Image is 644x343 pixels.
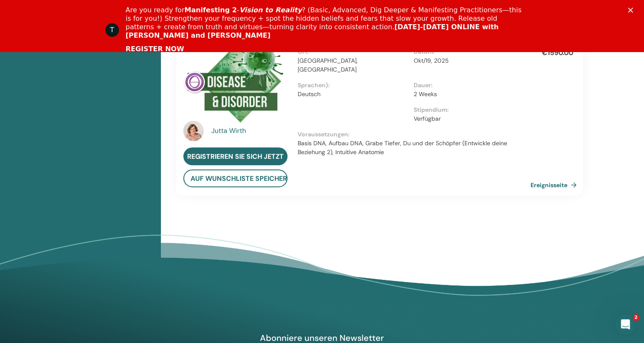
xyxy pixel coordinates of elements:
[298,139,529,157] p: Basis DNA, Aufbau DNA, Grabe Tiefer, Du und der Schöpfer (Entwickle deine Beziehung 2), Intuitive...
[126,6,525,40] div: Are you ready for - ? (Basic, Advanced, Dig Deeper & Manifesting Practitioners—this is for you!) ...
[187,152,284,161] span: Registrieren Sie sich jetzt
[542,48,573,58] p: €1590.00
[239,6,302,14] i: Vision to Reality
[298,56,408,74] p: [GEOGRAPHIC_DATA], [GEOGRAPHIC_DATA]
[414,81,524,90] p: Dauer :
[414,56,524,65] p: Okt/19, 2025
[298,81,408,90] p: Sprachen) :
[298,130,529,139] p: Voraussetzungen :
[531,179,580,191] a: Ereignisseite
[183,33,285,123] img: Krankheiten und Beschwerden
[105,23,119,37] div: Profile image for ThetaHealing
[615,314,636,335] iframe: Intercom live chat
[414,90,524,99] p: 2 Weeks
[414,105,524,114] p: Stipendium :
[126,23,499,39] b: [DATE]-[DATE] ONLINE with [PERSON_NAME] and [PERSON_NAME]
[183,147,287,165] a: Registrieren Sie sich jetzt
[633,314,639,321] span: 2
[185,6,237,14] b: Manifesting 2
[414,47,524,56] p: Datum :
[126,45,184,54] a: REGISTER NOW
[298,47,408,56] p: Ort :
[183,121,204,141] img: default.jpg
[211,126,290,136] a: Jutta Wirth
[183,169,287,187] button: auf Wunschliste speichern
[414,114,524,123] p: Verfügbar
[298,90,408,99] p: Deutsch
[628,8,636,13] div: Schließen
